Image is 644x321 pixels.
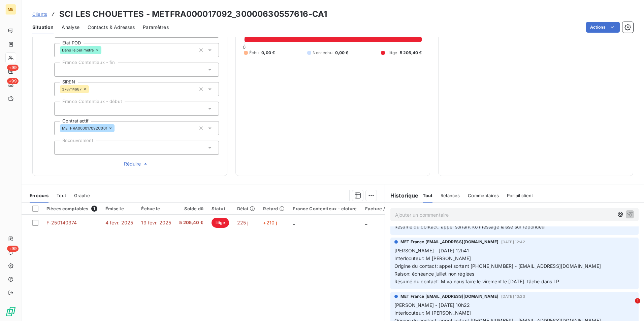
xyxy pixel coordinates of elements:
[365,206,411,211] div: Facture / Echéancier
[212,206,229,211] div: Statut
[141,220,171,225] span: 19 févr. 2025
[143,24,169,31] span: Paramètres
[394,224,546,229] span: Résumé du contact: appel sortant ko message laissé sur répondeur
[586,22,620,33] button: Actions
[32,11,47,17] a: Clients
[74,193,90,198] span: Graphe
[62,126,107,130] span: METFRA000017092C001
[335,50,349,56] span: 0,00 €
[400,50,422,56] span: 5 205,40 €
[507,193,533,198] span: Portail client
[124,160,149,167] span: Réduire
[62,87,82,91] span: 378714687
[313,50,332,56] span: Non-échu
[243,44,246,50] span: 0
[394,248,469,253] span: [PERSON_NAME] - [DATE] 12h41
[115,125,120,131] input: Ajouter une valeur
[386,50,397,56] span: Litige
[423,193,433,198] span: Tout
[635,298,640,304] span: 1
[32,24,54,31] span: Situation
[59,8,327,20] h3: SCI LES CHOUETTES - METFRA000017092_30000630557616-CA1
[385,191,419,200] h6: Historique
[7,78,19,84] span: +99
[46,206,97,212] div: Pièces comptables
[88,24,135,31] span: Contacts & Adresses
[46,220,77,225] span: F-250140374
[293,206,357,211] div: France Contentieux - cloture
[365,220,367,225] span: _
[62,24,79,31] span: Analyse
[293,220,295,225] span: _
[394,310,471,316] span: Interlocuteur: M [PERSON_NAME]
[394,263,601,269] span: Origine du contact: appel sortant [PHONE_NUMBER] - [EMAIL_ADDRESS][DOMAIN_NAME]
[7,246,19,252] span: +99
[105,206,133,211] div: Émise le
[60,145,65,151] input: Ajouter une valeur
[400,293,498,299] span: MET France [EMAIL_ADDRESS][DOMAIN_NAME]
[60,67,65,73] input: Ajouter une valeur
[62,48,94,52] span: Dans le perimetre
[394,279,559,284] span: Résumé du contact: M va nous faire le virement le [DATE]. tâche dans LP
[57,193,66,198] span: Tout
[179,219,203,226] span: 5 205,40 €
[237,220,249,225] span: 225 j
[263,220,277,225] span: +210 j
[212,218,229,228] span: litige
[394,302,470,308] span: [PERSON_NAME] - [DATE] 10h22
[91,206,97,212] span: 1
[141,206,171,211] div: Échue le
[249,50,259,56] span: Échu
[441,193,460,198] span: Relances
[60,106,65,112] input: Ajouter une valeur
[237,206,255,211] div: Délai
[32,11,47,17] span: Clients
[101,47,107,53] input: Ajouter une valeur
[5,306,16,317] img: Logo LeanPay
[394,255,471,261] span: Interlocuteur: M [PERSON_NAME]
[400,239,498,245] span: MET France [EMAIL_ADDRESS][DOMAIN_NAME]
[7,65,19,71] span: +99
[54,160,219,168] button: Réduire
[179,206,203,211] div: Solde dû
[30,193,49,198] span: En cours
[394,271,474,277] span: Raison: échéance juillet non réglées
[105,220,133,225] span: 4 févr. 2025
[263,206,285,211] div: Retard
[89,86,94,92] input: Ajouter une valeur
[5,4,16,15] div: ME
[468,193,499,198] span: Commentaires
[621,298,637,314] iframe: Intercom live chat
[501,294,525,298] span: [DATE] 10:23
[501,240,525,244] span: [DATE] 12:42
[261,50,275,56] span: 0,00 €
